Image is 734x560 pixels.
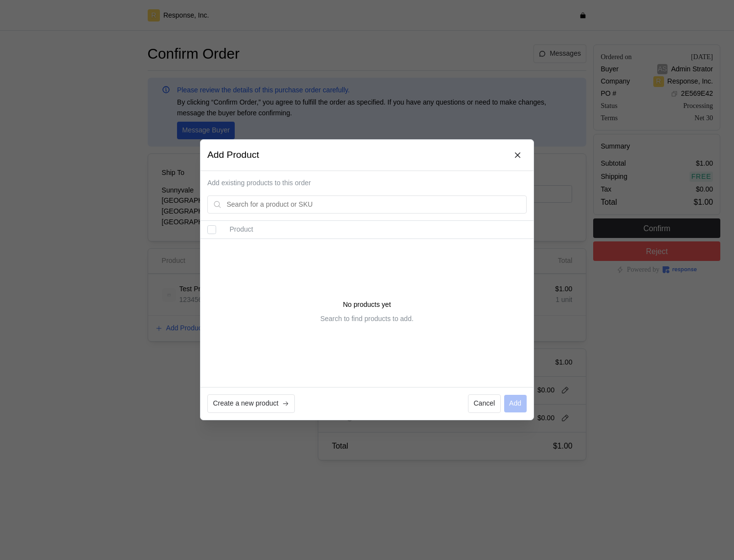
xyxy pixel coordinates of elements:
p: Add existing products to this order [207,178,527,189]
input: Search for a product or SKU [227,196,521,214]
p: Product [230,225,527,236]
h3: Add Product [207,149,259,162]
button: Cancel [468,395,501,413]
p: Create a new product [213,399,279,409]
p: Cancel [474,399,495,409]
button: Create a new product [207,395,295,413]
input: Select all records [207,226,216,235]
